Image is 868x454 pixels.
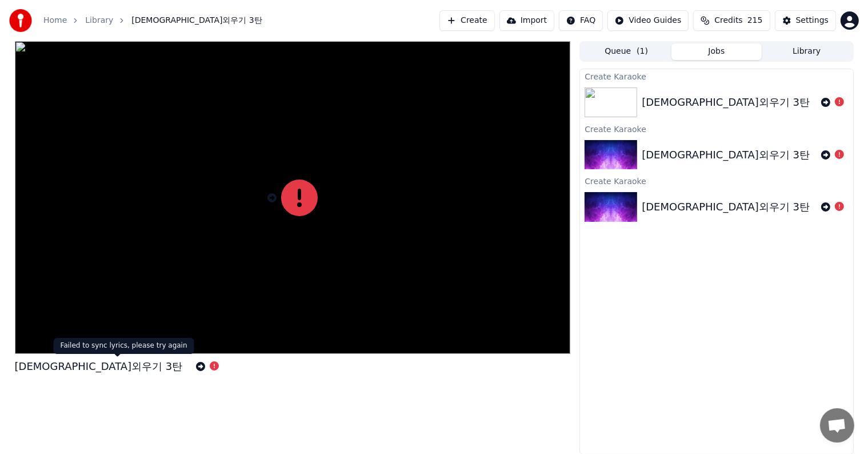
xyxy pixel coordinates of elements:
[43,15,262,26] nav: breadcrumb
[607,10,689,31] button: Video Guides
[43,15,67,26] a: Home
[580,174,853,188] div: Create Karaoke
[747,15,763,26] span: 215
[580,69,853,83] div: Create Karaoke
[642,199,810,215] div: [DEMOGRAPHIC_DATA]외우기 3탄
[693,10,770,31] button: Credits215
[581,43,671,60] button: Queue
[9,9,32,32] img: youka
[54,338,194,354] div: Failed to sync lyrics, please try again
[85,15,113,26] a: Library
[559,10,603,31] button: FAQ
[642,94,810,110] div: [DEMOGRAPHIC_DATA]외우기 3탄
[131,15,262,26] span: [DEMOGRAPHIC_DATA]외우기 3탄
[671,43,762,60] button: Jobs
[642,147,810,163] div: [DEMOGRAPHIC_DATA]외우기 3탄
[580,122,853,136] div: Create Karaoke
[439,10,495,31] button: Create
[15,359,183,375] div: [DEMOGRAPHIC_DATA]외우기 3탄
[637,46,648,57] span: ( 1 )
[762,43,852,60] button: Library
[820,408,854,443] a: 채팅 열기
[499,10,554,31] button: Import
[796,15,829,26] div: Settings
[775,10,836,31] button: Settings
[714,15,742,26] span: Credits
